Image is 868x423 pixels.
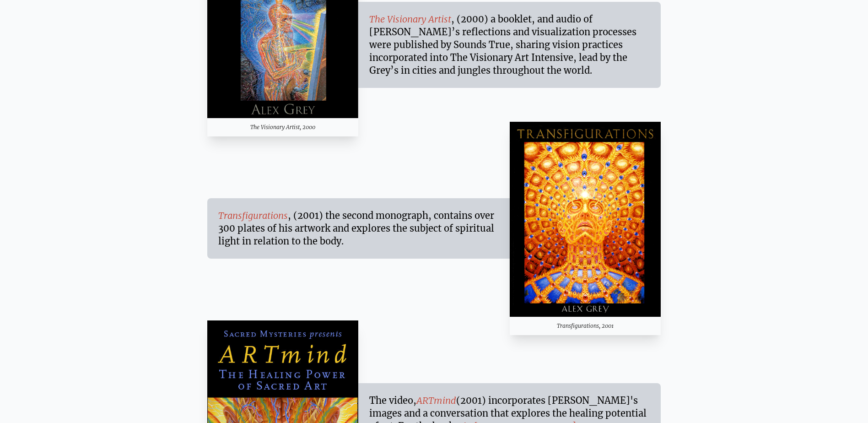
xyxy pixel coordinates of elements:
[218,209,499,248] div: , (2001) the second monograph, contains over 300 plates of his artwork and explores the subject o...
[369,13,650,77] div: , (2000) a booklet, and audio of [PERSON_NAME]’s reflections and visualization processes were pub...
[369,13,451,25] a: The Visionary Artist
[207,118,359,136] div: The Visionary Artist, 2000
[416,395,456,406] a: ARTmind
[510,122,661,316] img: Transfigurations, 2001
[510,317,661,335] div: Transfigurations, 2001
[218,210,288,221] a: Transfigurations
